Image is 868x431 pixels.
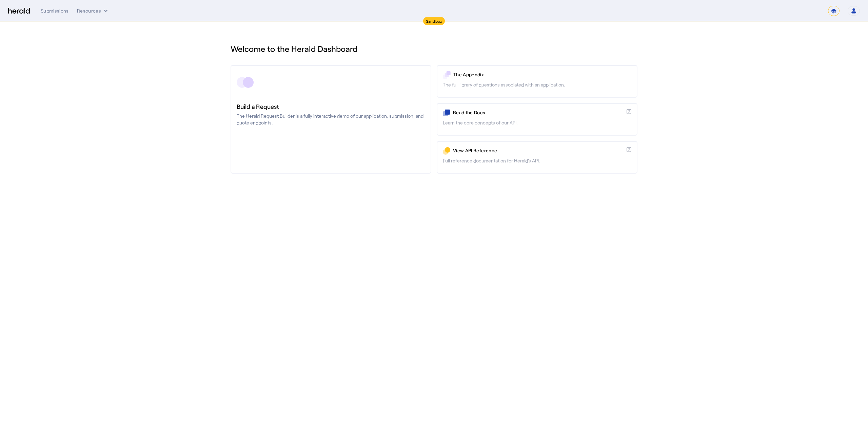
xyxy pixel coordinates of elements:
p: View API Reference [453,147,624,154]
p: Full reference documentation for Herald's API. [443,157,631,164]
div: Sandbox [423,17,445,25]
h3: Build a Request [237,102,425,111]
a: Build a RequestThe Herald Request Builder is a fully interactive demo of our application, submiss... [231,65,431,174]
p: The full library of questions associated with an application. [443,81,631,88]
a: The AppendixThe full library of questions associated with an application. [437,65,637,98]
p: Read the Docs [453,109,624,116]
button: Resources dropdown menu [77,7,109,14]
a: Read the DocsLearn the core concepts of our API. [437,103,637,136]
p: Learn the core concepts of our API. [443,119,631,126]
img: Herald Logo [8,8,30,14]
h1: Welcome to the Herald Dashboard [231,43,637,54]
p: The Herald Request Builder is a fully interactive demo of our application, submission, and quote ... [237,113,425,126]
div: Submissions [41,7,69,14]
a: View API ReferenceFull reference documentation for Herald's API. [437,141,637,174]
p: The Appendix [453,71,631,78]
